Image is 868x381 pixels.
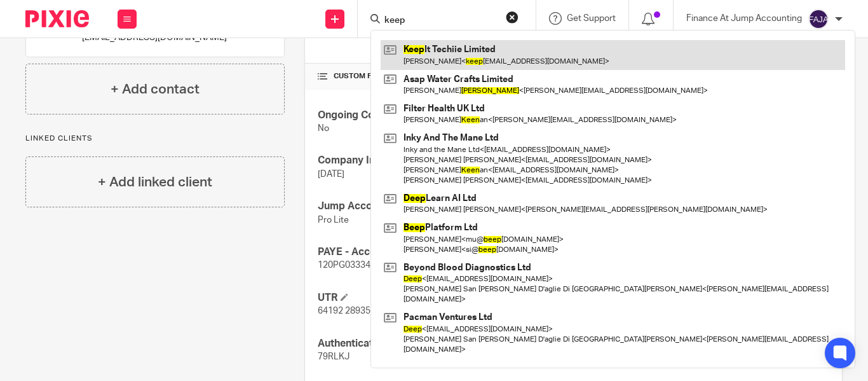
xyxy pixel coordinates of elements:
img: Pixie [25,10,89,27]
h4: UTR [318,291,573,305]
span: [DATE] [318,170,344,179]
input: Search [383,15,498,27]
h4: Company Incorporated On [318,154,573,167]
button: Clear [506,11,519,24]
h4: CUSTOM FIELDS [318,71,573,81]
h4: + Add linked client [98,172,212,192]
p: Linked clients [25,134,285,144]
span: No [318,124,329,133]
h4: PAYE - Accounts Office Ref. [318,246,573,259]
span: 64192 28935 [318,307,370,315]
span: 79RLKJ [318,352,349,361]
span: Get Support [567,14,616,23]
h4: Jump Accounting Service [318,200,573,213]
h4: Ongoing CoSec Client [318,109,573,122]
h4: Authentication Code [318,337,573,350]
span: Pro Lite [318,216,349,225]
img: svg%3E [808,9,829,29]
p: Finance At Jump Accounting [686,12,802,25]
span: 120PG03334417 [318,261,386,270]
h4: + Add contact [111,80,200,99]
